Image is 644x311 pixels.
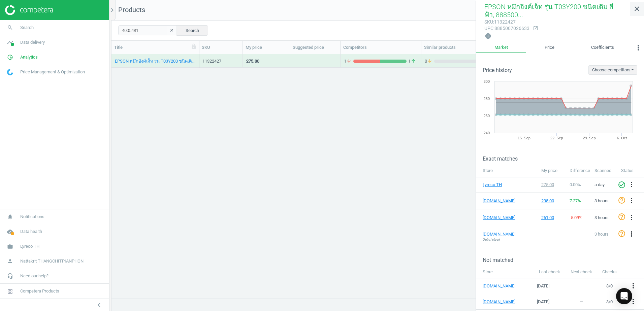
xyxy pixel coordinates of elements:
div: 11322427 [202,58,239,64]
h3: Not matched [483,257,644,263]
i: person [4,255,17,268]
span: Search [20,25,34,31]
img: wGWNvw8QSZomAAAAABJRU5ErkJggg== [7,69,13,75]
a: [DOMAIN_NAME] [483,198,516,204]
span: Nattakrit THANGCHITPIANPHON [20,258,84,264]
button: more_vert [627,180,636,189]
a: Coefficients [573,42,633,54]
span: Need our help? [20,273,49,279]
button: more_vert [627,197,636,205]
span: 1 [344,58,353,64]
i: headset_mic [4,270,17,282]
i: more_vert [627,180,636,188]
i: open_in_new [533,26,538,31]
div: — [293,58,297,67]
th: Store [476,266,534,278]
span: [DATE] [537,283,549,288]
span: Lyreco TH [20,243,39,249]
div: 261.00 [541,215,563,221]
a: Lyreco TH [483,182,516,188]
span: [DATE] [537,299,549,304]
i: more_vert [627,197,636,205]
i: pie_chart_outlined [4,51,17,64]
span: 0.00 % [570,182,581,187]
i: add_circle [485,33,491,39]
span: 3 hours [594,232,609,237]
div: 295.00 [541,198,563,204]
span: a day [594,182,605,187]
th: Last check [534,266,565,278]
div: 275.00 [246,58,259,64]
i: timeline [4,36,17,49]
a: Market [476,42,526,54]
a: [DOMAIN_NAME] [483,299,523,305]
a: [DOMAIN_NAME] [483,231,516,237]
span: 3 hours [594,215,609,220]
th: Status [618,164,644,177]
button: more_vert [629,282,637,290]
th: Next check [565,266,597,278]
button: add_circle [484,32,492,40]
i: close [633,5,641,13]
td: 3 / 0 [598,294,621,310]
i: more_vert [634,44,642,52]
text: 300 [484,79,490,83]
button: more_vert [627,213,636,222]
i: help_outline [618,196,626,204]
h3: Price history [483,67,512,73]
span: -5.09 % [570,215,582,220]
button: Search [176,25,208,35]
span: 3 hours [594,198,609,203]
tspan: 22. Sep [550,136,563,140]
div: grid [111,54,644,293]
i: cloud_done [4,225,17,238]
button: clear [167,26,177,35]
h3: Exact matches [483,155,644,162]
span: sku [484,19,493,25]
i: clear [169,28,174,33]
i: notifications [4,210,17,223]
i: help_outline [618,230,626,238]
td: 3 / 0 [598,278,621,294]
span: 0 [425,58,434,64]
button: more_vert [629,298,637,306]
a: EPSON หมึกอิงค์เจ็ท รุ่น T03Y200 ชนิดเติม สีฟ้า, 8885007026633 [115,58,195,64]
i: arrow_downward [427,58,432,64]
i: more_vert [627,230,636,238]
a: [DOMAIN_NAME] [483,215,516,221]
span: Notifications [20,214,44,220]
img: ajHJNr6hYgQAAAAASUVORK5CYII= [5,5,53,15]
th: Store [476,164,538,177]
a: [DOMAIN_NAME] [483,283,523,289]
div: — [570,231,588,237]
tspan: 15. Sep [518,136,530,140]
th: Checks [598,266,621,278]
th: My price [538,164,566,177]
button: chevron_left [91,301,107,309]
div: : 8885007026633 [484,25,529,32]
button: Choose competitors [588,65,637,75]
i: arrow_downward [346,58,352,64]
i: work [4,240,17,253]
text: 240 [484,131,490,135]
i: chevron_right [108,6,116,14]
span: Competera Products [20,288,59,294]
span: Data delivery [20,39,45,45]
div: : 11322427 [484,19,529,25]
td: — [565,294,597,310]
i: help_outline [618,213,626,221]
div: Open Intercom Messenger [616,288,632,304]
a: open_in_new [529,26,538,32]
div: My price [246,44,287,50]
text: 260 [484,114,490,118]
div: 275.00 [541,182,563,188]
i: arrow_upward [411,58,416,64]
i: chevron_left [95,301,103,309]
span: Out of stock [483,237,500,242]
div: Suggested price [293,44,337,50]
i: search [4,21,17,34]
div: SKU [202,44,240,50]
i: check_circle_outline [618,181,626,189]
span: Products [118,6,145,14]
